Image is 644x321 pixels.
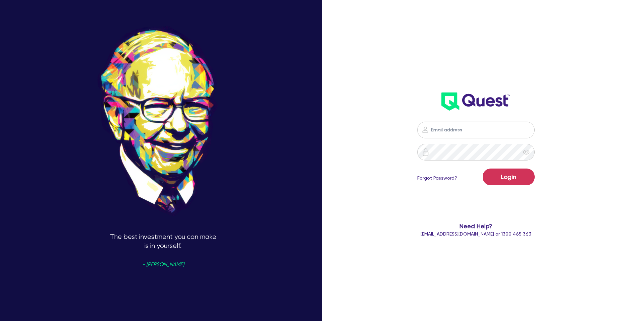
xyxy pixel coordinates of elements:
img: wH2k97JdezQIQAAAABJRU5ErkJggg== [441,92,510,111]
span: eye [523,149,530,155]
span: or 1300 465 363 [421,231,531,237]
img: icon-password [421,126,429,134]
span: - [PERSON_NAME] [142,262,184,267]
a: Forgot Password? [417,175,457,182]
input: Email address [417,122,535,138]
img: icon-password [422,148,430,156]
a: [EMAIL_ADDRESS][DOMAIN_NAME] [421,231,494,237]
span: Need Help? [389,221,562,231]
button: Login [483,169,535,185]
